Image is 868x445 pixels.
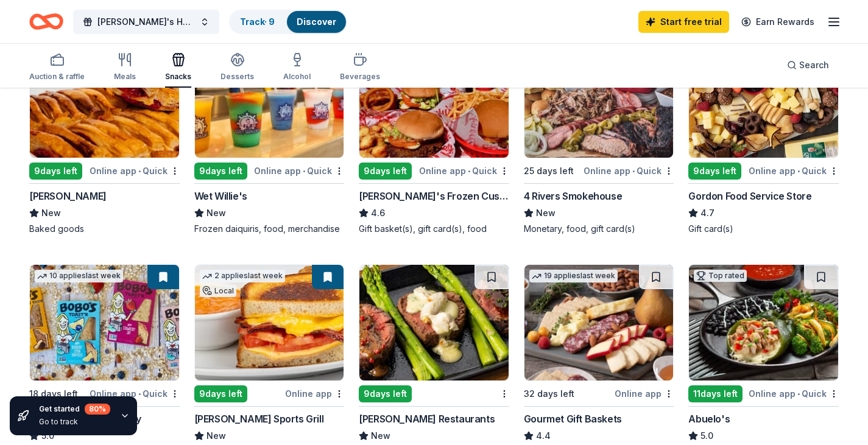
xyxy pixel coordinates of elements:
img: Image for Perry's Restaurants [359,265,509,380]
span: 4.7 [700,206,715,220]
div: Online app Quick [749,386,839,401]
div: Online app Quick [584,163,674,178]
span: • [797,389,800,399]
div: 9 days left [688,163,741,180]
div: [PERSON_NAME] [29,189,107,203]
div: [PERSON_NAME] Sports Grill [194,412,324,426]
div: Online app Quick [254,163,344,178]
span: 4.4 [536,429,551,443]
div: Gift basket(s), gift card(s), food [359,223,509,235]
div: Beverages [340,72,380,82]
div: 4 Rivers Smokehouse [524,189,622,203]
div: Baked goods [29,223,180,235]
div: 9 days left [194,385,247,402]
div: 11 days left [688,385,743,402]
a: Earn Rewards [734,11,822,33]
div: Online app Quick [90,163,180,178]
button: Alcohol [283,47,311,88]
div: 9 days left [359,163,412,180]
img: Image for Gordon Food Service Store [689,42,838,158]
div: 9 days left [29,163,82,180]
img: Image for Duffy's Sports Grill [195,265,344,380]
span: 5.0 [700,429,713,443]
div: 80 % [85,404,110,415]
a: Image for Vicky BakeryLocal9days leftOnline app•Quick[PERSON_NAME]NewBaked goods [29,41,180,235]
button: Desserts [221,47,254,88]
img: Image for Vicky Bakery [30,42,179,158]
a: Discover [297,16,336,27]
span: • [303,166,305,176]
span: New [206,429,226,443]
div: 9 days left [194,163,247,180]
span: New [536,206,556,220]
span: • [632,166,635,176]
span: New [371,429,390,443]
div: Meals [114,72,136,82]
img: Image for Freddy's Frozen Custard & Steakburgers [359,42,509,158]
div: Gourmet Gift Baskets [524,412,622,426]
div: Gift card(s) [688,223,839,235]
button: Beverages [340,47,380,88]
div: 9 days left [359,385,412,402]
div: Frozen daiquiris, food, merchandise [194,223,345,235]
span: [PERSON_NAME]'s Hope Reason to Run 5k [97,15,195,29]
img: Image for Abuelo's [689,265,838,380]
div: [PERSON_NAME] Restaurants [359,412,495,426]
div: Auction & raffle [29,72,85,82]
div: Wet Willie's [194,189,247,203]
div: Online app Quick [419,163,509,178]
div: Online app Quick [90,386,180,401]
span: • [138,166,141,176]
span: 4.6 [371,206,385,220]
a: Image for Freddy's Frozen Custard & Steakburgers9 applieslast week9days leftOnline app•Quick[PERS... [359,41,509,235]
div: Online app [285,386,344,401]
div: 19 applies last week [529,270,618,282]
div: Snacks [165,72,191,82]
button: Auction & raffle [29,47,85,88]
span: • [797,166,800,176]
a: Start free trial [638,11,729,33]
span: Search [799,58,829,72]
img: Image for 4 Rivers Smokehouse [524,42,674,158]
button: Track· 9Discover [229,10,347,34]
img: Image for Gourmet Gift Baskets [524,265,674,380]
img: Image for Wet Willie's [195,42,344,158]
button: Meals [114,47,136,88]
div: Top rated [694,270,747,282]
span: New [206,206,226,220]
img: Image for Bobo's Bakery [30,265,179,380]
div: Monetary, food, gift card(s) [524,223,674,235]
div: 10 applies last week [35,270,123,282]
div: Get started [39,404,110,415]
button: [PERSON_NAME]'s Hope Reason to Run 5k [73,10,219,34]
div: 2 applies last week [200,270,285,282]
span: • [468,166,470,176]
div: 25 days left [524,164,574,178]
a: Track· 9 [240,16,275,27]
div: 32 days left [524,387,574,401]
button: Snacks [165,47,191,88]
a: Image for Gordon Food Service Store3 applieslast week9days leftOnline app•QuickGordon Food Servic... [688,41,839,235]
div: [PERSON_NAME]'s Frozen Custard & Steakburgers [359,189,509,203]
button: Search [777,53,839,77]
a: Image for Wet Willie's9days leftOnline app•QuickWet Willie'sNewFrozen daiquiris, food, merchandise [194,41,345,235]
div: Online app Quick [749,163,839,178]
span: New [41,206,61,220]
div: Abuelo's [688,412,730,426]
div: Alcohol [283,72,311,82]
div: Local [200,285,236,297]
div: Gordon Food Service Store [688,189,811,203]
a: Image for 4 Rivers Smokehouse3 applieslast weekLocal25 days leftOnline app•Quick4 Rivers Smokehou... [524,41,674,235]
a: Home [29,7,63,36]
div: Desserts [221,72,254,82]
div: Online app [615,386,674,401]
div: Go to track [39,417,110,427]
